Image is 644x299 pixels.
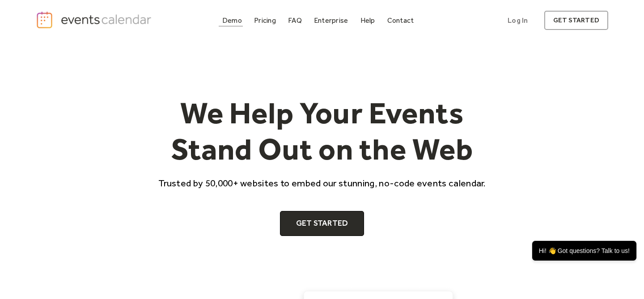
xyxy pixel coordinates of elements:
div: FAQ [288,18,302,23]
a: get started [544,11,608,30]
div: Demo [222,18,242,23]
h1: We Help Your Events Stand Out on the Web [150,95,494,168]
a: Enterprise [310,14,352,26]
a: Contact [384,14,418,26]
div: Contact [387,18,414,23]
div: Pricing [254,18,276,23]
a: Log In [499,11,537,30]
a: home [36,11,154,29]
p: Trusted by 50,000+ websites to embed our stunning, no-code events calendar. [150,177,494,190]
a: Pricing [250,14,280,26]
a: Get Started [280,211,364,236]
div: Help [360,18,375,23]
div: Enterprise [314,18,348,23]
a: Help [357,14,379,26]
a: Demo [219,14,246,26]
a: FAQ [284,14,305,26]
